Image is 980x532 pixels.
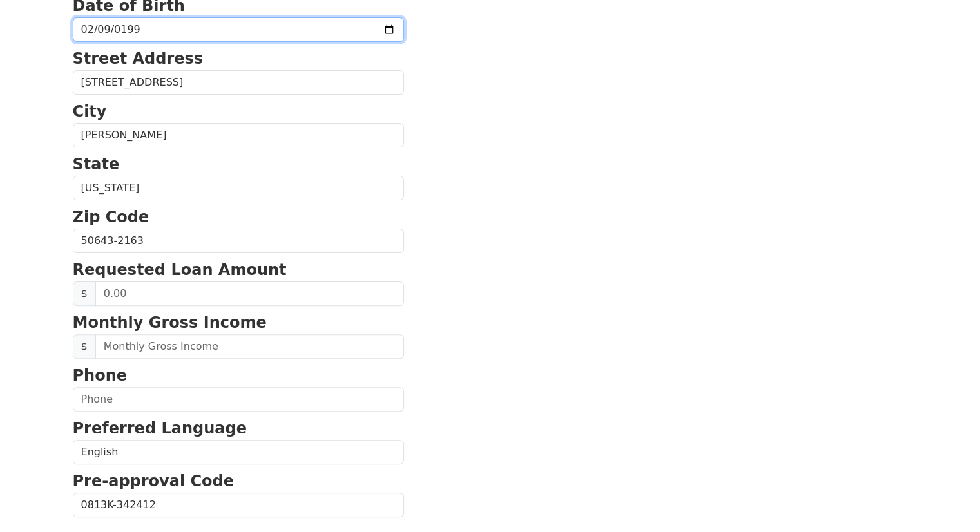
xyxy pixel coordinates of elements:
[73,281,96,306] span: $
[95,281,404,306] input: 0.00
[73,311,404,334] p: Monthly Gross Income
[73,493,404,517] input: Pre-approval Code
[73,50,204,68] strong: Street Address
[95,334,404,359] input: Monthly Gross Income
[73,155,120,173] strong: State
[73,366,128,385] strong: Phone
[73,334,96,359] span: $
[73,123,404,147] input: City
[73,261,287,279] strong: Requested Loan Amount
[73,229,404,253] input: Zip Code
[73,419,247,437] strong: Preferred Language
[73,102,107,120] strong: City
[73,387,404,412] input: Phone
[73,70,404,95] input: Street Address
[73,208,149,226] strong: Zip Code
[73,472,235,490] strong: Pre-approval Code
